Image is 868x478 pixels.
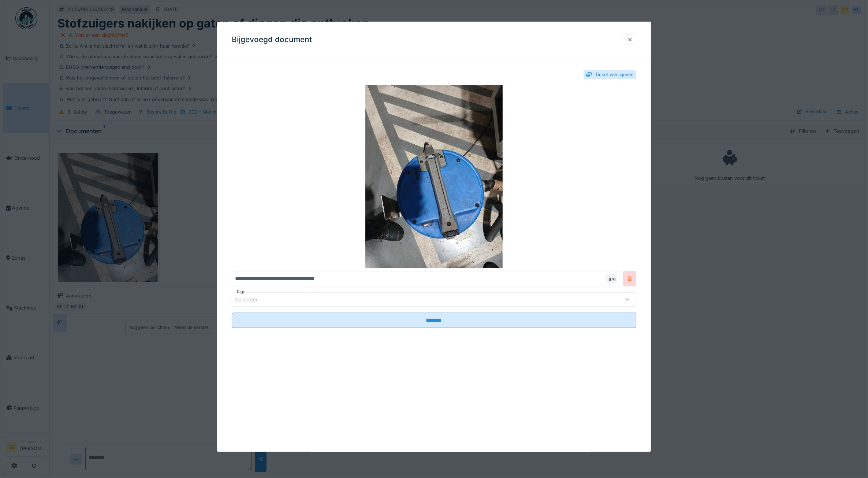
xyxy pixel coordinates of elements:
div: .jpg [606,274,617,284]
div: Ticket weergeven [595,71,634,78]
h3: Bijgevoegd document [232,35,312,44]
label: Tags [235,289,247,295]
img: 41518817-8310-4e5b-ae35-82058a4b0779-785597a9-cff8-430f-abf9-200622ba1117.jpg [232,85,637,268]
div: Selecteer [235,296,268,304]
